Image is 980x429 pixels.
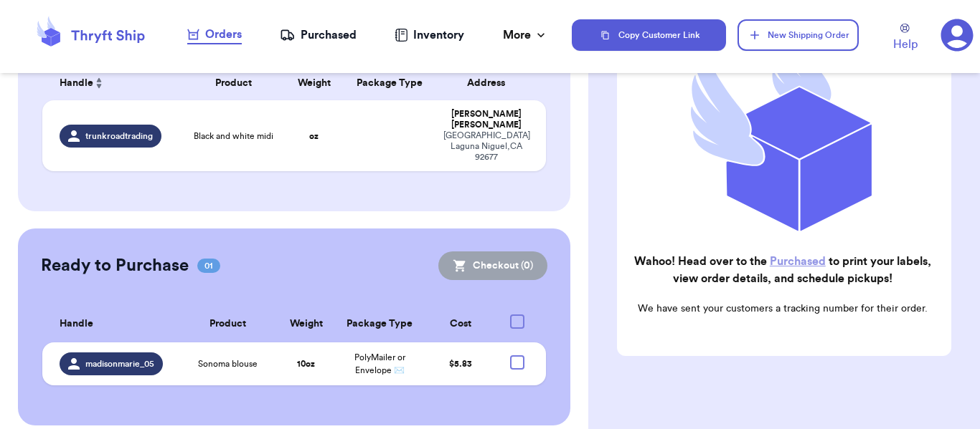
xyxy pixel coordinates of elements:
[443,109,529,130] div: [PERSON_NAME] [PERSON_NAME]
[770,256,826,267] a: Purchased
[344,66,435,100] th: Package Type
[60,317,93,332] span: Handle
[893,24,918,53] a: Help
[435,66,546,100] th: Address
[424,306,497,342] th: Cost
[893,36,918,53] span: Help
[93,74,105,92] button: Sort ascending
[738,19,858,51] button: New Shipping Order
[187,26,242,44] a: Orders
[60,76,93,91] span: Handle
[187,26,242,43] div: Orders
[197,259,220,273] span: 01
[179,306,277,342] th: Product
[309,132,319,140] strong: oz
[85,130,153,142] span: trunkroadtrading
[443,130,529,163] div: [GEOGRAPHIC_DATA] Laguna Niguel , CA 92677
[503,26,548,44] div: More
[572,19,727,51] button: Copy Customer Link
[277,306,336,342] th: Weight
[395,26,464,44] a: Inventory
[354,353,405,375] span: PolyMailer or Envelope ✉️
[85,358,154,370] span: madisonmarie_05
[194,130,273,142] span: Black and white midi
[628,253,937,287] h2: Wahoo! Head over to the to print your labels, view order details, and schedule pickups!
[280,26,357,44] a: Purchased
[198,358,258,370] span: Sonoma blouse
[41,254,189,277] h2: Ready to Purchase
[183,66,283,100] th: Product
[438,251,547,280] button: Checkout (0)
[449,360,472,368] span: $ 5.83
[297,360,315,368] strong: 10 oz
[628,302,937,316] p: We have sent your customers a tracking number for their order.
[284,66,344,100] th: Weight
[336,306,424,342] th: Package Type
